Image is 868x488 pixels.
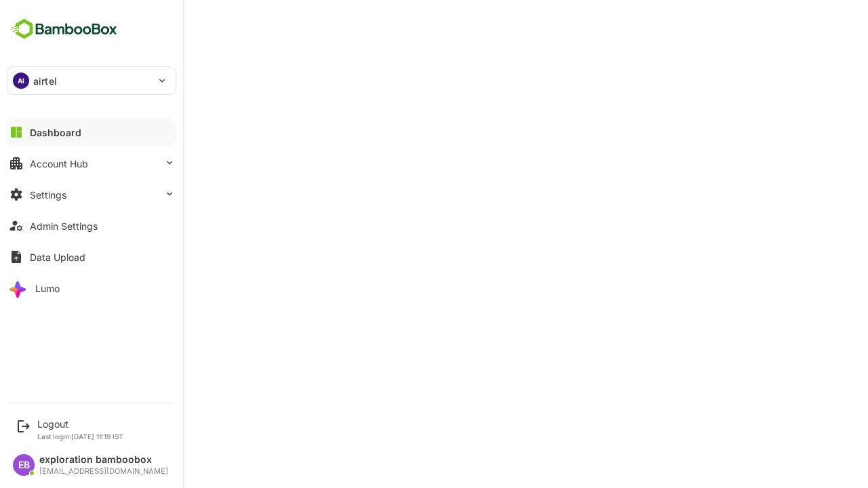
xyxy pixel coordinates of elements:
img: BambooboxFullLogoMark.5f36c76dfaba33ec1ec1367b70bb1252.svg [7,16,121,42]
div: exploration bamboobox [39,454,168,466]
button: Admin Settings [7,212,176,239]
button: Lumo [7,274,176,302]
div: [EMAIL_ADDRESS][DOMAIN_NAME] [39,467,168,476]
p: Last login: [DATE] 11:19 IST [37,432,123,441]
div: EB [13,454,35,476]
div: AIairtel [7,67,176,94]
div: Dashboard [30,127,81,138]
button: Account Hub [7,150,176,177]
div: AI [13,73,29,89]
div: Settings [30,189,66,201]
button: Settings [7,181,176,208]
p: airtel [33,74,57,88]
div: Account Hub [30,158,88,169]
button: Dashboard [7,119,176,146]
div: Admin Settings [30,220,98,232]
button: Data Upload [7,243,176,270]
div: Logout [37,418,123,430]
div: Data Upload [30,251,85,263]
div: Lumo [35,283,60,294]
